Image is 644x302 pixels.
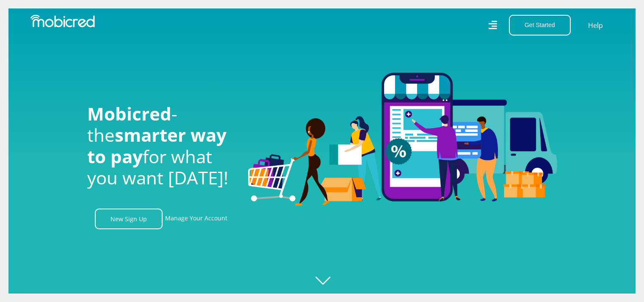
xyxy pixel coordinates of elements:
button: Get Started [509,15,571,36]
a: Help [588,20,603,31]
span: Mobicred [87,102,171,126]
a: Manage Your Account [165,209,227,229]
span: smarter way to pay [87,123,227,168]
img: Welcome to Mobicred [248,73,557,206]
img: Mobicred [30,15,95,27]
h1: - the for what you want [DATE]! [87,103,235,189]
a: New Sign Up [95,209,163,229]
